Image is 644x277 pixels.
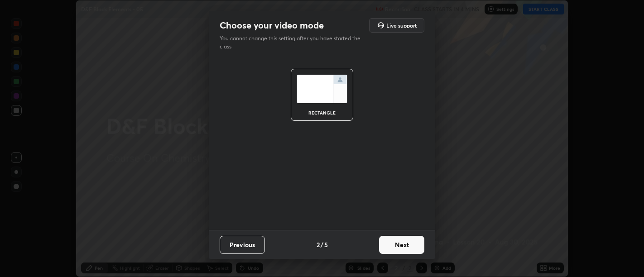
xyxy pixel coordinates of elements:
button: Next [379,236,424,254]
div: rectangle [304,110,340,115]
h4: / [321,240,323,249]
h2: Choose your video mode [220,19,324,31]
img: normalScreenIcon.ae25ed63.svg [297,75,347,103]
button: Previous [220,236,265,254]
h4: 2 [317,240,320,249]
p: You cannot change this setting after you have started the class [220,34,366,51]
h4: 5 [324,240,328,249]
h5: Live support [386,23,417,28]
